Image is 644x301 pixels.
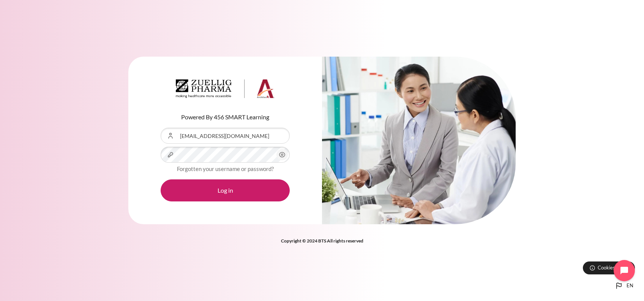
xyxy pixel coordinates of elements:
[161,112,290,122] p: Powered By 456 SMART Learning
[627,282,633,290] span: en
[161,179,290,201] button: Log in
[611,278,636,293] button: Languages
[161,128,290,144] input: Username or Email Address
[176,79,275,101] a: Architeck
[281,238,363,244] strong: Copyright © 2024 BTS All rights reserved
[177,165,274,172] a: Forgotten your username or password?
[176,79,275,98] img: Architeck
[583,261,635,274] button: Cookies notice
[598,264,629,271] span: Cookies notice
